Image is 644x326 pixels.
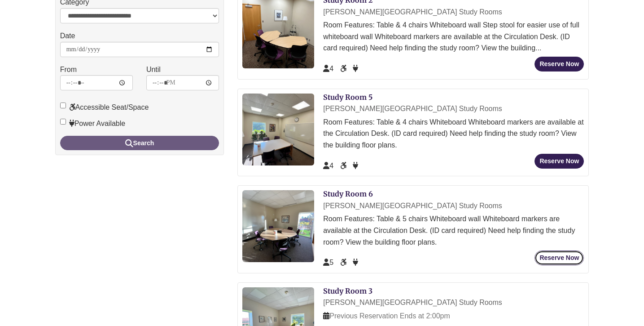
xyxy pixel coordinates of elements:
[323,259,333,266] span: The capacity of this space
[60,103,66,108] input: Accessible Seat/Space
[534,154,584,169] button: Reserve Now
[60,30,75,42] label: Date
[60,64,77,76] label: From
[353,259,358,266] span: Power Available
[242,94,314,165] img: Study Room 5
[323,200,584,212] div: [PERSON_NAME][GEOGRAPHIC_DATA] Study Rooms
[323,103,584,115] div: [PERSON_NAME][GEOGRAPHIC_DATA] Study Rooms
[242,190,314,262] img: Study Room 6
[323,213,584,248] div: Room Features: Table & 5 chairs Whiteboard wall Whiteboard markers are available at the Circulati...
[323,65,333,72] span: The capacity of this space
[353,162,358,170] span: Power Available
[323,286,372,295] a: Study Room 3
[340,65,348,72] span: Accessible Seat/Space
[340,162,348,170] span: Accessible Seat/Space
[323,297,584,308] div: [PERSON_NAME][GEOGRAPHIC_DATA] Study Rooms
[60,102,149,113] label: Accessible Seat/Space
[323,19,584,54] div: Room Features: Table & 4 chairs Whiteboard wall Step stool for easier use of full whiteboard wall...
[60,118,126,130] label: Power Available
[340,259,348,266] span: Accessible Seat/Space
[323,189,373,198] a: Study Room 6
[323,162,333,170] span: The capacity of this space
[323,312,450,320] span: Previous Reservation Ends at 2:00pm
[323,6,584,18] div: [PERSON_NAME][GEOGRAPHIC_DATA] Study Rooms
[146,64,161,76] label: Until
[534,250,584,265] button: Reserve Now
[353,65,358,72] span: Power Available
[60,119,66,125] input: Power Available
[534,57,584,71] button: Reserve Now
[323,116,584,151] div: Room Features: Table & 4 chairs Whiteboard Whiteboard markers are available at the Circulation De...
[60,136,219,150] button: Search
[323,93,372,102] a: Study Room 5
